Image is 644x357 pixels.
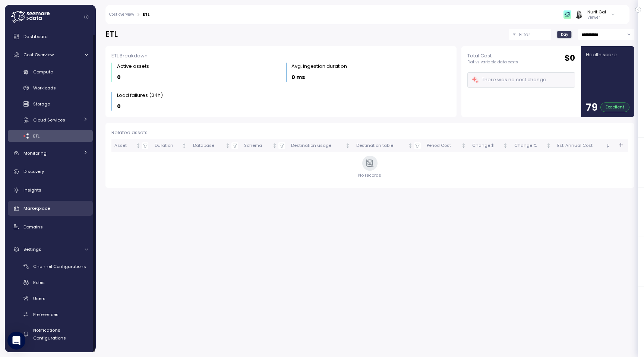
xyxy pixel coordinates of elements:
[8,183,93,198] a: Insights
[511,139,554,152] th: Change %Not sorted
[8,114,93,126] a: Cloud Services
[467,52,518,60] p: Total Cost
[408,143,413,148] div: Not sorted
[605,143,610,148] div: Sorted descending
[469,139,511,152] th: Change $Not sorted
[587,9,606,15] div: Nurit Gal
[471,76,547,84] div: There was no cost change
[424,139,469,152] th: Period CostNot sorted
[109,13,134,16] a: Cost overview
[23,168,44,174] span: Discovery
[33,117,65,123] span: Cloud Services
[467,60,518,65] p: Flat vs variable data costs
[461,143,466,148] div: Not sorted
[82,14,91,20] button: Collapse navigation
[291,73,305,82] p: 0 ms
[7,332,25,350] div: Open Intercom Messenger
[111,139,152,152] th: AssetNot sorted
[8,292,93,304] a: Users
[244,142,271,149] div: Schema
[345,143,350,148] div: Not sorted
[23,150,47,156] span: Monitoring
[241,139,288,152] th: SchemaNot sorted
[8,260,93,272] a: Channel Configurations
[514,142,545,149] div: Change %
[356,142,407,149] div: Destination table
[8,47,93,62] a: Cost Overview
[291,63,347,70] div: Avg. ingestion duration
[155,142,181,149] div: Duration
[8,276,93,288] a: Roles
[554,139,613,152] th: Est. Annual CostSorted descending
[561,32,568,37] span: Day
[8,324,93,344] a: Notifications Configurations
[152,139,190,152] th: DurationNot sorted
[137,12,140,17] div: >
[8,201,93,216] a: Marketplace
[427,142,460,149] div: Period Cost
[23,34,48,40] span: Dashboard
[23,246,41,252] span: Settings
[587,15,606,20] p: Viewer
[33,327,66,341] span: Notifications Configurations
[557,142,604,149] div: Est. Annual Cost
[105,29,118,40] h2: ETL
[23,205,50,211] span: Marketplace
[33,263,86,269] span: Channel Configurations
[114,142,135,149] div: Asset
[23,224,43,230] span: Domains
[33,133,40,139] span: ETL
[8,98,93,110] a: Storage
[472,142,502,149] div: Change $
[190,139,241,152] th: DatabaseNot sorted
[33,312,59,317] span: Preferences
[33,296,45,301] span: Users
[288,139,353,152] th: Destination usageNot sorted
[509,29,551,40] button: Filter
[563,10,571,18] img: 65bf5c01215104a4ea04a1a7.PNG
[225,143,230,148] div: Not sorted
[8,82,93,94] a: Workloads
[519,31,530,38] p: Filter
[117,92,163,99] div: Load failures (24h)
[575,10,583,18] img: ACg8ocIVugc3DtI--ID6pffOeA5XcvoqExjdOmyrlhjOptQpqjom7zQ=s96-c
[136,143,141,148] div: Not sorted
[23,52,54,58] span: Cost Overview
[111,52,450,60] div: ETL Breakdown
[565,53,575,64] h2: $ 0
[272,143,277,148] div: Not sorted
[8,66,93,78] a: Compute
[33,279,45,285] span: Roles
[33,101,50,107] span: Storage
[600,102,629,112] div: Excellent
[353,139,424,152] th: Destination tableNot sorted
[117,102,121,111] p: 0
[8,146,93,161] a: Monitoring
[8,308,93,320] a: Preferences
[33,69,53,75] span: Compute
[546,143,551,148] div: Not sorted
[117,73,121,82] p: 0
[586,51,617,59] p: Health score
[503,143,508,148] div: Not sorted
[8,29,93,44] a: Dashboard
[8,242,93,257] a: Settings
[291,142,344,149] div: Destination usage
[111,129,628,136] div: Related assets
[117,63,149,70] div: Active assets
[8,164,93,179] a: Discovery
[143,13,149,16] div: ETL
[586,102,597,112] p: 79
[23,187,41,193] span: Insights
[8,130,93,142] a: ETL
[33,85,56,91] span: Workloads
[8,219,93,234] a: Domains
[193,142,224,149] div: Database
[181,143,187,148] div: Not sorted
